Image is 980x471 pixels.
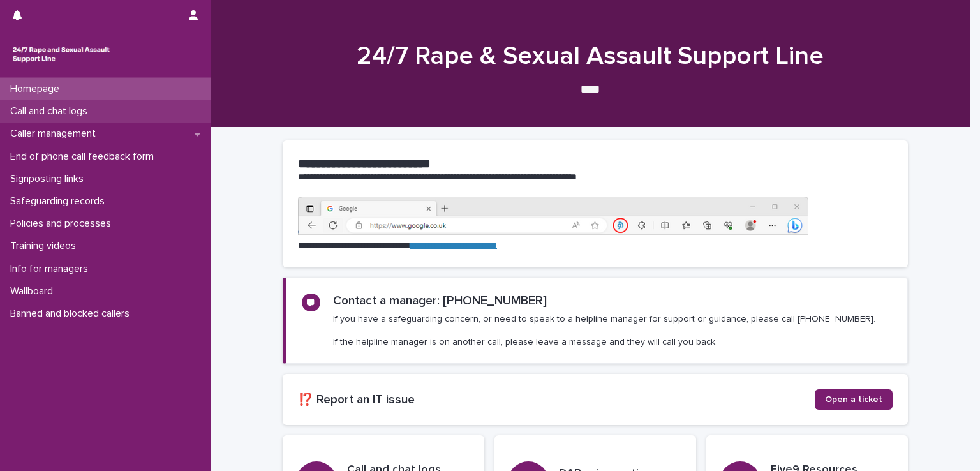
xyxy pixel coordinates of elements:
[815,389,893,410] a: Open a ticket
[5,83,70,95] p: Homepage
[333,313,875,348] p: If you have a safeguarding concern, or need to speak to a helpline manager for support or guidanc...
[825,395,882,404] span: Open a ticket
[278,41,903,71] h1: 24/7 Rape & Sexual Assault Support Line
[5,263,98,275] p: Info for managers
[298,392,815,407] h2: ⁉️ Report an IT issue
[5,285,63,297] p: Wallboard
[5,308,140,320] p: Banned and blocked callers
[298,197,808,235] img: https%3A%2F%2Fcdn.document360.io%2F0deca9d6-0dac-4e56-9e8f-8d9979bfce0e%2FImages%2FDocumentation%...
[5,240,86,252] p: Training videos
[5,151,164,163] p: End of phone call feedback form
[333,294,547,308] h2: Contact a manager: [PHONE_NUMBER]
[5,218,121,230] p: Policies and processes
[5,173,94,185] p: Signposting links
[5,105,98,117] p: Call and chat logs
[5,195,115,207] p: Safeguarding records
[5,128,106,140] p: Caller management
[10,41,112,67] img: rhQMoQhaT3yELyF149Cw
